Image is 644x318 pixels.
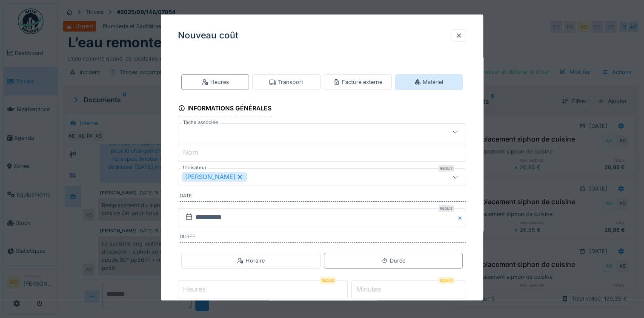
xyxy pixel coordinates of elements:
label: Heures [181,284,207,294]
button: Close [457,208,466,226]
div: [PERSON_NAME] [182,172,247,182]
div: Transport [269,78,303,86]
div: Requis [438,165,454,172]
label: Durée [180,233,466,243]
label: Nom [181,147,200,157]
div: Heures [202,78,229,86]
div: Requis [438,277,454,284]
div: Horaire [237,256,265,264]
div: Informations générales [178,102,272,116]
div: Matériel [414,78,443,86]
div: Facture externe [333,78,382,86]
label: Date [180,192,466,202]
label: Minutes [355,284,383,294]
div: Requis [320,277,336,284]
div: Durée [381,256,405,264]
h3: Nouveau coût [178,30,238,41]
label: Tâche associée [181,119,220,126]
div: Requis [438,205,454,212]
label: Utilisateur [181,164,208,171]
